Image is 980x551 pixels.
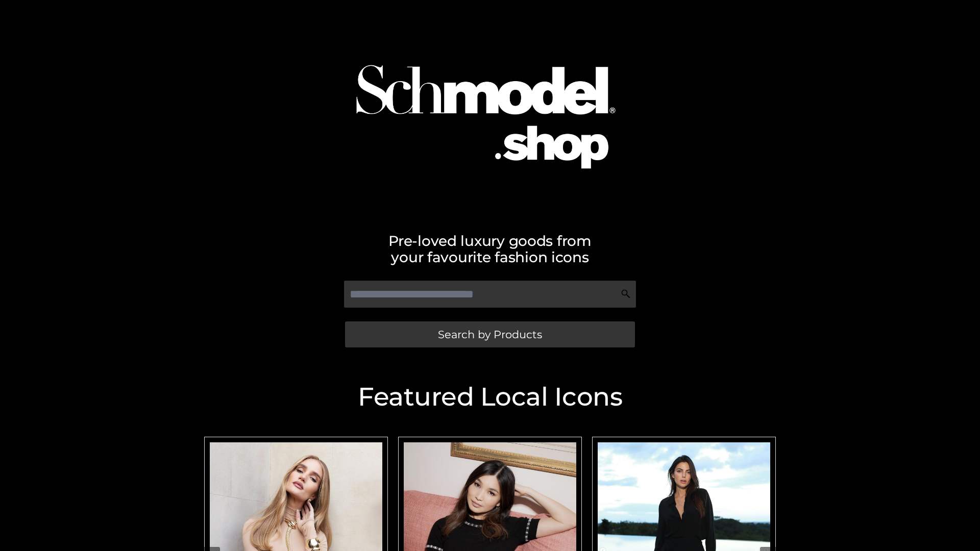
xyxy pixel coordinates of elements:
h2: Featured Local Icons​ [199,384,781,410]
img: Search Icon [621,289,631,299]
a: Search by Products [345,321,635,347]
span: Search by Products [438,329,542,340]
h2: Pre-loved luxury goods from your favourite fashion icons [199,233,781,265]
